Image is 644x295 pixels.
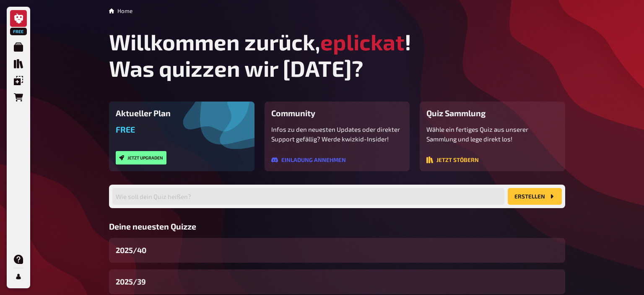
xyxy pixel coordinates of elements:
[426,125,558,144] p: Wähle ein fertiges Quiz aus unserer Sammlung und lege direkt los!
[117,7,132,15] li: Home
[109,269,565,294] a: 2025/39
[11,29,26,34] span: Free
[116,125,135,134] span: Free
[109,222,565,231] h3: Deine neuesten Quizze
[271,125,403,144] p: Infos zu den neuesten Updates oder direkter Support gefällig? Werde kwizkid-Insider!
[271,157,346,164] a: Einladung annehmen
[116,276,146,287] span: 2025/39
[112,188,504,205] input: Wie soll dein Quiz heißen?
[426,157,479,163] button: Jetzt stöbern
[116,245,146,256] span: 2025/40
[426,108,558,118] h3: Quiz Sammlung
[508,188,562,205] button: Erstellen
[320,29,405,55] span: eplickat
[426,157,479,164] a: Jetzt stöbern
[271,157,346,163] button: Einladung annehmen
[116,151,166,164] button: Jetzt upgraden
[109,29,565,81] h1: Willkommen zurück, ! Was quizzen wir [DATE]?
[116,108,248,118] h3: Aktueller Plan
[109,238,565,263] a: 2025/40
[271,108,403,118] h3: Community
